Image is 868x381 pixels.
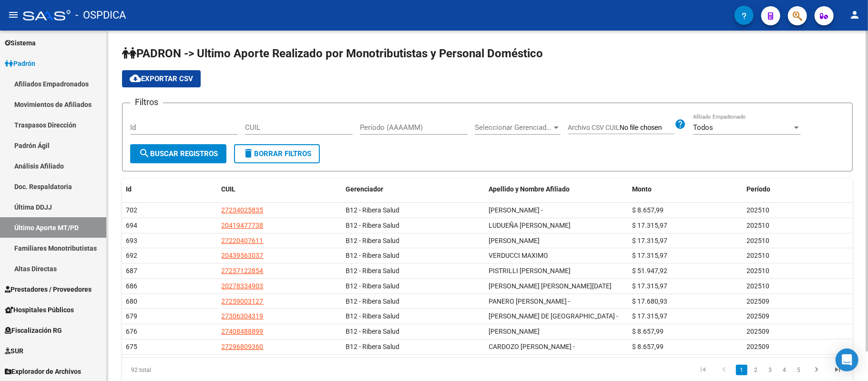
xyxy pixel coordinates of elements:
[632,222,667,229] span: $ 17.315,97
[130,95,163,109] h3: Filtros
[489,185,570,193] span: Apellido y Nombre Afiliado
[5,284,92,295] span: Prestadores / Proveedores
[8,9,19,21] mat-icon: menu
[632,237,667,244] span: $ 17.315,97
[222,328,264,335] span: 27408488899
[628,179,743,200] datatable-header-cell: Monto
[747,343,770,350] span: 202509
[632,297,667,305] span: $ 17.680,93
[747,222,770,229] span: 202510
[489,237,540,244] span: [PERSON_NAME]
[122,179,218,200] datatable-header-cell: Id
[122,47,543,60] span: PADRON -> Ultimo Aporte Realizado por Monotributistas y Personal Doméstico
[222,185,236,193] span: CUIL
[222,237,264,244] span: 27220407611
[489,328,540,335] span: [PERSON_NAME]
[632,328,664,335] span: $ 8.657,99
[674,118,686,130] mat-icon: help
[747,185,771,193] span: Período
[743,179,853,200] datatable-header-cell: Período
[807,365,826,375] a: go to next page
[693,123,713,132] span: Todos
[747,312,770,320] span: 202509
[749,362,763,378] li: page 2
[747,252,770,259] span: 202510
[632,185,652,193] span: Monto
[346,297,399,305] span: B12 - Ribera Salud
[763,362,777,378] li: page 3
[750,365,762,375] a: 2
[489,206,543,214] span: [PERSON_NAME] -
[122,70,201,87] button: Exportar CSV
[75,5,126,26] span: - OSPDICA
[489,222,571,229] span: LUDUEÑA [PERSON_NAME]
[222,282,264,290] span: 20278334903
[126,282,137,290] span: 686
[126,343,137,350] span: 675
[5,325,62,336] span: Fiscalización RG
[5,38,36,48] span: Sistema
[126,252,137,259] span: 692
[346,282,399,290] span: B12 - Ribera Salud
[222,312,264,320] span: 27306304319
[747,206,770,214] span: 202510
[5,346,23,356] span: SUR
[5,58,35,69] span: Padrón
[346,252,399,259] span: B12 - Ribera Salud
[792,362,806,378] li: page 5
[747,237,770,244] span: 202510
[620,124,674,132] input: Archivo CSV CUIL
[485,179,629,200] datatable-header-cell: Apellido y Nombre Afiliado
[632,282,667,290] span: $ 17.315,97
[346,206,399,214] span: B12 - Ribera Salud
[747,282,770,290] span: 202510
[632,312,667,320] span: $ 17.315,97
[130,144,226,163] button: Buscar Registros
[632,343,664,350] span: $ 8.657,99
[139,148,150,159] mat-icon: search
[694,365,712,375] a: go to first page
[130,74,193,83] span: Exportar CSV
[126,222,137,229] span: 694
[632,267,667,275] span: $ 51.947,92
[218,179,342,200] datatable-header-cell: CUIL
[346,343,399,350] span: B12 - Ribera Salud
[346,185,383,193] span: Gerenciador
[126,237,137,244] span: 693
[779,365,790,375] a: 4
[126,185,132,193] span: Id
[126,312,137,320] span: 679
[489,297,571,305] span: PANERO [PERSON_NAME] -
[346,312,399,320] span: B12 - Ribera Salud
[346,222,399,229] span: B12 - Ribera Salud
[568,124,620,131] span: Archivo CSV CUIL
[126,297,137,305] span: 680
[489,343,575,350] span: CARDOZO [PERSON_NAME] -
[342,179,485,200] datatable-header-cell: Gerenciador
[222,222,264,229] span: 20419477738
[489,312,619,320] span: [PERSON_NAME] DE [GEOGRAPHIC_DATA] -
[632,252,667,259] span: $ 17.315,97
[747,267,770,275] span: 202510
[243,148,254,159] mat-icon: delete
[243,149,311,158] span: Borrar Filtros
[139,149,218,158] span: Buscar Registros
[346,237,399,244] span: B12 - Ribera Salud
[765,365,776,375] a: 3
[489,282,612,290] span: [PERSON_NAME] [PERSON_NAME][DATE]
[222,267,264,275] span: 27257122854
[736,365,747,375] a: 1
[849,9,860,21] mat-icon: person
[735,362,749,378] li: page 1
[126,328,137,335] span: 676
[793,365,805,375] a: 5
[777,362,792,378] li: page 4
[222,343,264,350] span: 27296809360
[715,365,733,375] a: go to previous page
[747,328,770,335] span: 202509
[126,206,137,214] span: 702
[828,365,847,375] a: go to last page
[346,328,399,335] span: B12 - Ribera Salud
[222,206,264,214] span: 27234025835
[346,267,399,275] span: B12 - Ribera Salud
